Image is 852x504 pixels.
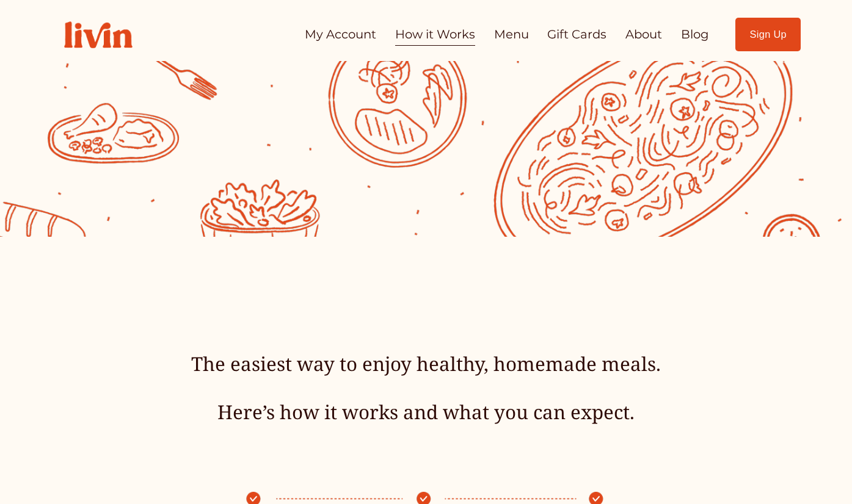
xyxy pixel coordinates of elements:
a: About [625,23,662,46]
a: How it Works [395,23,475,46]
a: My Account [305,23,376,46]
h4: Here’s how it works and what you can expect. [114,399,738,425]
a: Gift Cards [547,23,606,46]
img: Livin [51,9,145,61]
a: Blog [681,23,708,46]
h4: The easiest way to enjoy healthy, homemade meals. [114,351,738,377]
a: Sign Up [735,18,801,51]
a: Menu [494,23,529,46]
